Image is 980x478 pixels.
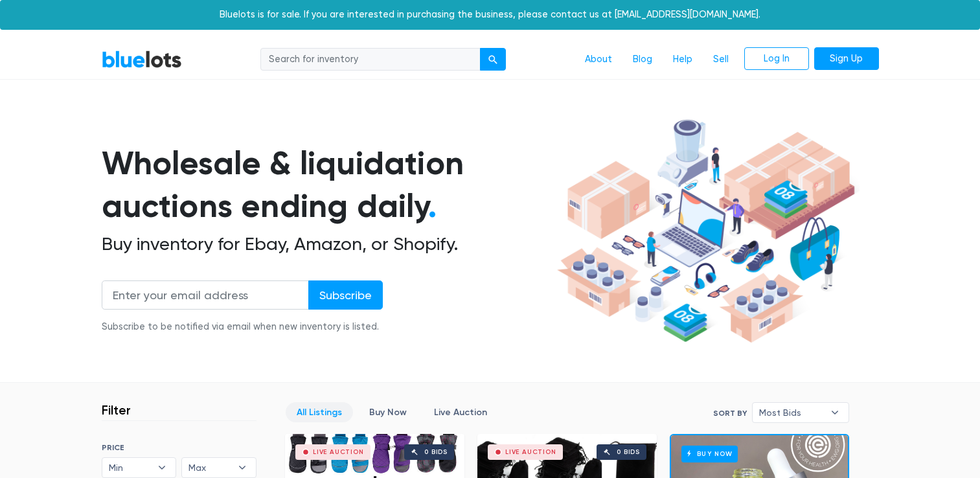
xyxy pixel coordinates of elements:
[617,449,640,455] div: 0 bids
[102,280,309,310] input: Enter your email address
[681,446,738,462] h6: Buy Now
[428,187,437,225] span: .
[814,47,879,71] a: Sign Up
[575,47,622,72] a: About
[713,407,747,419] label: Sort By
[102,50,182,69] a: BlueLots
[703,47,739,72] a: Sell
[102,320,383,334] div: Subscribe to be notified via email when new inventory is listed.
[663,47,703,72] a: Help
[109,458,152,477] span: Min
[505,449,556,455] div: Live Auction
[313,449,364,455] div: Live Auction
[759,403,824,422] span: Most Bids
[553,113,860,349] img: hero-ee84e7d0318cb26816c560f6b4441b76977f77a177738b4e94f68c95b2b83dbb.png
[102,402,131,418] h3: Filter
[188,458,231,477] span: Max
[423,402,498,422] a: Live Auction
[821,403,849,422] b: ▾
[148,458,176,477] b: ▾
[102,233,553,255] h2: Buy inventory for Ebay, Amazon, or Shopify.
[229,458,256,477] b: ▾
[286,402,353,422] a: All Listings
[358,402,418,422] a: Buy Now
[102,142,553,228] h1: Wholesale & liquidation auctions ending daily
[260,48,481,71] input: Search for inventory
[622,47,663,72] a: Blog
[424,449,448,455] div: 0 bids
[308,280,383,310] input: Subscribe
[102,443,256,452] h6: PRICE
[744,47,809,71] a: Log In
